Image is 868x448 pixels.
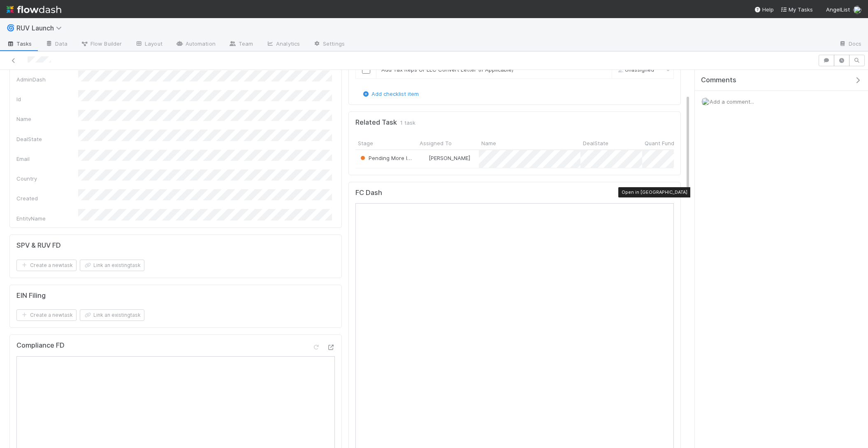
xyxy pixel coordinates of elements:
a: Analytics [260,38,306,51]
span: Comments [701,76,736,84]
h5: Related Task [355,118,397,127]
div: [PERSON_NAME] [420,154,470,162]
a: Layout [128,38,169,51]
button: Create a newtask [16,309,77,321]
span: [PERSON_NAME] [429,155,470,161]
span: AngelList [826,6,850,13]
span: My Tasks [780,6,813,13]
span: Quant Fund Tag [645,139,686,147]
span: Assigned To [420,139,452,147]
button: Create a newtask [16,260,77,271]
div: Pending More Info [359,154,413,162]
h5: EIN Filing [16,292,46,300]
button: Link an existingtask [80,309,144,321]
div: Name [16,115,78,123]
img: logo-inverted-e16ddd16eac7371096b0.svg [7,2,61,16]
a: My Tasks [780,5,813,14]
span: Pending More Info [359,155,416,161]
span: DealState [583,139,608,147]
button: Link an existingtask [80,260,144,271]
span: Flow Builder [81,39,122,48]
span: Unassigned [615,67,654,73]
span: Name [481,139,496,147]
span: Add Tax Reps Or LLC Convert Letter (If Applicable) [381,66,513,73]
div: AdminDash [16,75,78,84]
img: avatar_15e6a745-65a2-4f19-9667-febcb12e2fc8.png [421,155,427,161]
a: Docs [832,38,868,51]
a: Team [222,38,260,51]
span: Add a comment... [710,98,754,105]
div: DealState [16,135,78,143]
a: Data [39,38,74,51]
a: Flow Builder [74,38,128,51]
a: Automation [169,38,222,51]
a: Add checklist item [362,91,419,97]
img: avatar_2de93f86-b6c7-4495-bfe2-fb093354a53c.png [853,6,861,14]
h5: FC Dash [355,189,382,197]
img: avatar_2de93f86-b6c7-4495-bfe2-fb093354a53c.png [701,97,710,106]
span: Stage [358,139,373,147]
div: EntityName [16,214,78,223]
div: Email [16,155,78,163]
span: 🌀 [7,24,15,31]
span: 1 task [400,118,415,127]
h5: Compliance FD [16,341,65,350]
a: Settings [306,38,351,51]
div: Country [16,174,78,183]
div: Help [754,5,774,14]
span: RUV Launch [16,24,66,32]
h5: SPV & RUV FD [16,241,61,250]
div: Id [16,95,78,103]
div: Created [16,194,78,202]
span: Tasks [7,39,32,48]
